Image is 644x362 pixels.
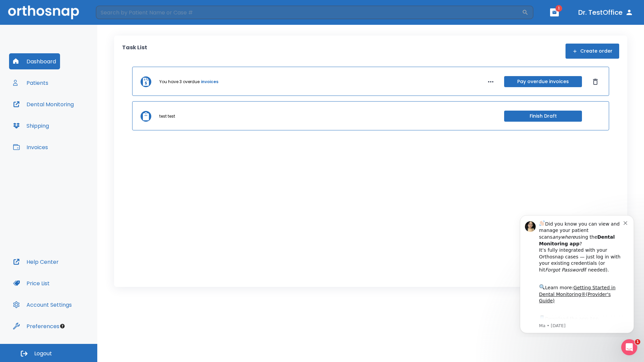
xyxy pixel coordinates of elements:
[555,5,562,12] span: 1
[159,79,200,85] p: You have 3 overdue
[114,10,119,16] button: Dismiss notification
[635,339,640,345] span: 1
[621,339,637,355] iframe: Intercom live chat
[9,254,63,270] button: Help Center
[9,318,63,334] button: Preferences
[576,6,636,18] button: Dr. TestOffice
[9,118,53,134] button: Shipping
[504,76,582,87] button: Pay overdue invoices
[59,323,65,329] div: Tooltip anchor
[29,105,114,139] div: Download the app: | ​ Let us know if you need help getting started!
[96,6,522,19] input: Search by Patient Name or Case #
[122,44,147,59] p: Task List
[590,76,601,87] button: Dismiss
[34,350,52,357] span: Logout
[8,5,79,19] img: Orthosnap
[504,111,582,122] button: Finish Draft
[9,75,52,91] button: Patients
[9,139,52,155] button: Invoices
[9,53,60,69] button: Dashboard
[159,113,175,119] p: test test
[9,96,78,112] button: Dental Monitoring
[29,114,114,120] p: Message from Ma, sent 7w ago
[9,297,76,313] button: Account Settings
[201,79,218,85] a: invoices
[29,107,89,119] a: App Store
[9,275,54,291] button: Price List
[566,44,619,59] button: Create order
[510,209,644,337] iframe: Intercom notifications message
